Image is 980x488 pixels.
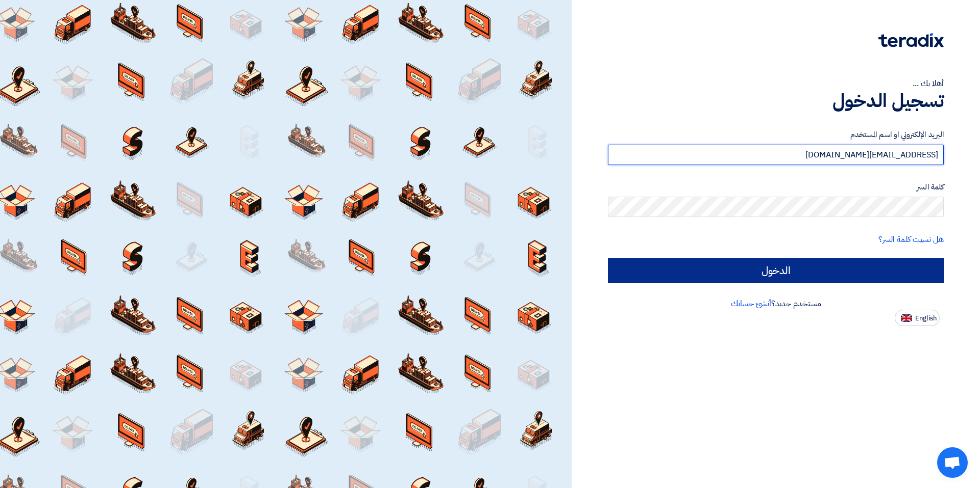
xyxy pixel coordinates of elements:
input: الدخول [608,258,944,283]
a: هل نسيت كلمة السر؟ [878,233,944,246]
div: أهلا بك ... [608,77,944,90]
label: كلمة السر [608,181,944,193]
div: مستخدم جديد؟ [608,297,944,310]
span: English [915,315,937,322]
img: Teradix logo [878,33,944,47]
a: أنشئ حسابك [731,297,771,310]
label: البريد الإلكتروني او اسم المستخدم [608,129,944,141]
input: أدخل بريد العمل الإلكتروني او اسم المستخدم الخاص بك ... [608,145,944,165]
img: en-US.png [901,314,912,322]
a: Open chat [937,447,968,478]
button: English [895,310,940,326]
h1: تسجيل الدخول [608,90,944,112]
